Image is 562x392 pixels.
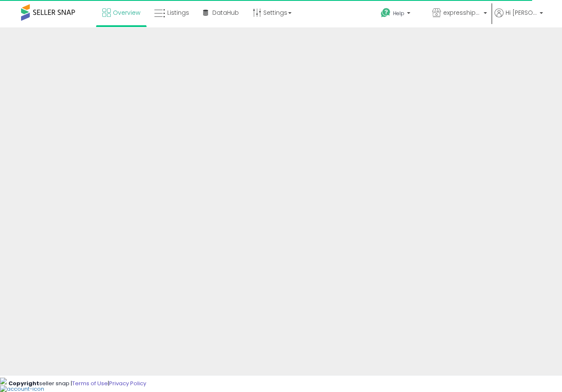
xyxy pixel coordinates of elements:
[393,10,404,17] span: Help
[495,8,543,27] a: Hi [PERSON_NAME]
[374,1,425,27] a: Help
[443,8,481,17] span: expresshipping
[506,8,537,17] span: Hi [PERSON_NAME]
[212,8,239,17] span: DataHub
[113,8,140,17] span: Overview
[380,8,391,18] i: Get Help
[167,8,189,17] span: Listings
